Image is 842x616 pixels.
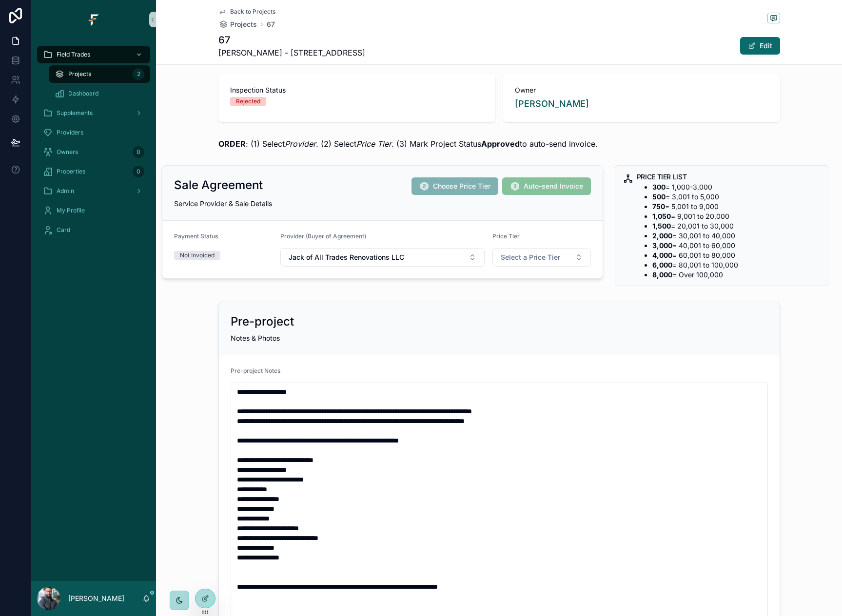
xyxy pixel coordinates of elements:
div: 0 [133,166,144,177]
span: Service Provider & Sale Details [174,199,272,208]
em: Price Tier [356,139,392,149]
img: App logo [86,12,101,27]
span: My Profile [57,207,85,214]
span: Field Trades [57,51,90,58]
a: 67 [267,19,275,29]
span: Inspection Status [230,85,484,95]
a: Dashboard [49,85,150,102]
span: Pre-project Notes [231,367,280,374]
a: Properties0 [37,163,150,180]
li: = 1,000-3,000 [652,182,821,192]
strong: 4,000 [652,251,672,259]
button: Select Button [280,248,485,267]
li: = Over 100,000 [652,270,821,280]
strong: 1,500 [652,222,671,230]
span: Providers [57,129,83,136]
a: Projects2 [49,65,150,83]
li: = 3,001 to 5,000 [652,192,821,202]
strong: 3,000 [652,241,672,250]
a: Supplements [37,104,150,122]
strong: ORDER [218,139,246,149]
span: Payment Status [174,232,218,240]
li: = 40,001 to 60,000 [652,241,821,250]
span: Back to Projects [230,8,275,16]
a: Card [37,221,150,239]
a: Admin [37,182,150,200]
span: Owners [57,148,78,156]
h2: Sale Agreement [174,177,263,193]
h2: Pre-project [231,314,294,329]
span: Projects [68,70,91,78]
span: Owner [515,85,768,95]
li: = 30,001 to 40,000 [652,231,821,241]
p: [PERSON_NAME] [68,594,124,603]
div: - **300** = 1,000-3,000 - **500** = 3,001 to 5,000 - **750** = 5,001 to 9,000 - **1,050** = 9,001... [637,182,821,280]
button: Edit [740,37,780,55]
span: Supplements [57,109,93,117]
li: = 80,001 to 100,000 [652,260,821,270]
strong: 750 [652,202,665,211]
span: Projects [230,19,257,29]
li: = 20,001 to 30,000 [652,221,821,231]
strong: 8,000 [652,270,672,279]
li: = 9,001 to 20,000 [652,212,821,221]
a: My Profile [37,202,150,219]
span: Dashboard [68,90,98,97]
div: scrollable content [31,39,156,251]
strong: 6,000 [652,261,672,269]
li: = 60,001 to 80,000 [652,250,821,260]
span: Admin [57,187,74,195]
button: Select Button [492,248,591,267]
strong: 2,000 [652,231,672,240]
div: Not Invoiced [180,251,215,260]
strong: 500 [652,192,666,201]
a: Owners0 [37,143,150,161]
a: Providers [37,124,150,141]
span: Notes & Photos [231,334,280,342]
a: Back to Projects [218,8,275,16]
a: Projects [218,19,257,29]
h5: PRICE TIER LIST [637,173,821,180]
span: [PERSON_NAME] - [STREET_ADDRESS] [218,47,365,58]
div: 2 [133,68,144,80]
span: Jack of All Trades Renovations LLC [289,252,404,262]
div: 0 [133,146,144,158]
div: Rejected [236,97,260,106]
strong: 1,050 [652,212,671,220]
span: : (1) Select . (2) Select . (3) Mark Project Status to auto-send invoice. [218,139,598,149]
span: Card [57,226,70,234]
h1: 67 [218,33,365,47]
a: [PERSON_NAME] [515,97,589,111]
span: Properties [57,168,85,175]
span: Select a Price Tier [501,252,560,262]
strong: Approved [481,139,520,149]
em: Provider [285,139,316,149]
li: = 5,001 to 9,000 [652,202,821,212]
span: Price Tier [492,232,520,240]
span: Provider (Buyer of Agreement) [280,232,366,240]
strong: 300 [652,183,666,191]
a: Field Trades [37,46,150,63]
